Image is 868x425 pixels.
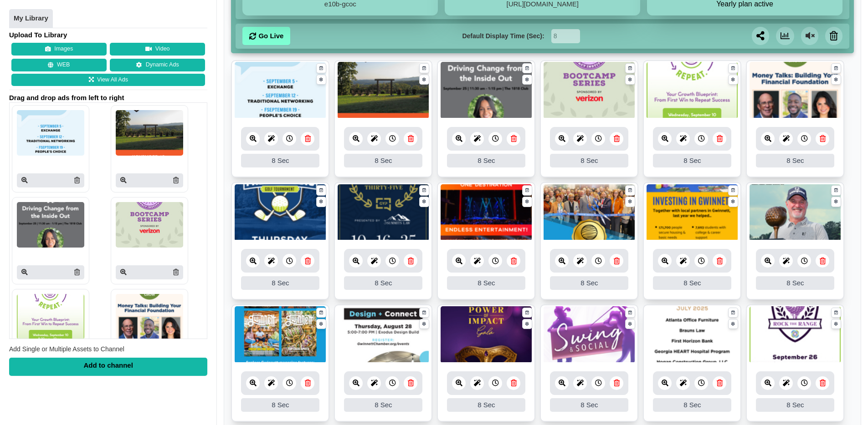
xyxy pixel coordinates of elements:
img: P250x250 image processing20250818 804745 1tjzl0h [17,294,84,340]
img: P250x250 image processing20250814 804745 1rjtuej [116,294,183,340]
div: Add to channel [9,358,207,376]
div: 8 Sec [447,276,525,290]
img: 248.287 kb [647,306,738,363]
img: 1142.963 kb [441,62,532,119]
img: P250x250 image processing20250821 913637 koreyu [17,202,84,248]
img: 2.746 mb [338,306,429,363]
img: 2.226 mb [441,306,532,363]
button: Images [11,43,107,56]
div: 8 Sec [756,154,834,167]
a: Go Live [242,27,290,45]
button: WEB [11,59,107,72]
div: 8 Sec [653,276,731,290]
img: P250x250 image processing20250825 996236 115ymyf [116,111,183,156]
img: 2009.379 kb [750,62,841,119]
div: 8 Sec [756,398,834,412]
div: 8 Sec [756,276,834,290]
label: Default Display Time (Sec): [462,31,544,41]
img: 2.316 mb [235,306,326,363]
div: 8 Sec [241,276,319,290]
img: 1940.774 kb [750,306,841,363]
button: Video [110,43,205,56]
img: 1188.926 kb [647,62,738,119]
img: P250x250 image processing20250818 804745 1pvy546 [116,202,183,248]
div: 8 Sec [550,154,628,167]
span: Drag and drop ads from left to right [9,94,207,103]
div: 8 Sec [344,154,422,167]
div: 8 Sec [344,276,422,290]
a: View All Ads [11,74,205,86]
div: 8 Sec [241,154,319,167]
div: 8 Sec [653,398,731,412]
div: 8 Sec [447,154,525,167]
input: Seconds [551,29,580,43]
a: My Library [9,9,53,28]
img: 11.268 mb [750,184,841,241]
img: 3.994 mb [647,184,738,241]
h4: Upload To Library [9,30,207,40]
img: 2.459 mb [235,184,326,241]
img: 8.367 mb [441,184,532,241]
iframe: Chat Widget [822,381,868,425]
div: 8 Sec [241,398,319,412]
span: Add Single or Multiple Assets to Channel [9,346,124,353]
div: 8 Sec [653,154,731,167]
img: P250x250 image processing20250826 996236 1e0j4uy [17,111,84,156]
img: 1091.782 kb [544,62,635,119]
div: 8 Sec [550,398,628,412]
div: 8 Sec [344,398,422,412]
div: 8 Sec [550,276,628,290]
img: 253.022 kb [235,62,326,119]
img: 3.083 mb [544,184,635,241]
img: 4.659 mb [544,306,635,363]
a: Dynamic Ads [110,59,205,72]
img: 4.238 mb [338,62,429,119]
img: 376.855 kb [338,184,429,241]
div: 8 Sec [447,398,525,412]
